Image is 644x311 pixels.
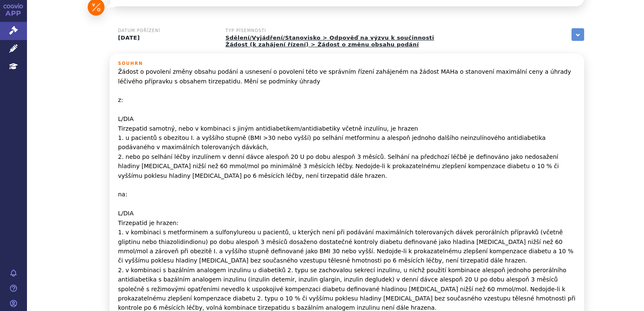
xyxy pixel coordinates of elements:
[225,41,419,48] a: Žádost (k zahájení řízení) > Žádost o změnu obsahu podání
[118,28,215,33] h3: Datum pořízení
[118,35,215,41] p: [DATE]
[225,35,434,41] a: Sdělení/Vyjádření/Stanovisko > Odpověď na výzvu k součinnosti
[225,28,434,33] h3: Typ písemnosti
[118,61,576,66] h3: Souhrn
[572,28,584,41] a: zobrazit vše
